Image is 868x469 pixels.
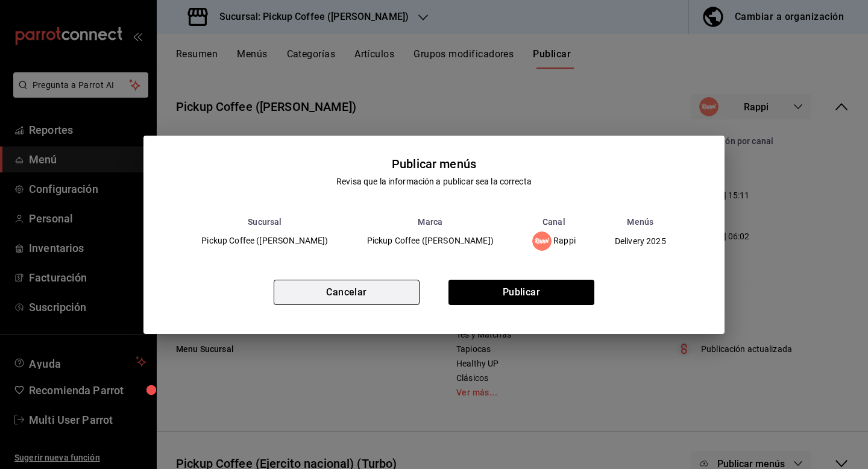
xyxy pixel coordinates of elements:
[182,217,347,227] th: Sucursal
[348,217,513,227] th: Marca
[595,217,686,227] th: Menús
[392,155,476,173] div: Publicar menús
[336,175,532,188] div: Revisa que la información a publicar sea la correcta
[448,280,594,305] button: Publicar
[513,217,595,227] th: Canal
[615,237,666,245] span: Delivery 2025
[348,227,513,256] td: Pickup Coffee ([PERSON_NAME])
[182,227,347,256] td: Pickup Coffee ([PERSON_NAME])
[532,231,576,251] div: Rappi
[274,280,420,305] button: Cancelar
